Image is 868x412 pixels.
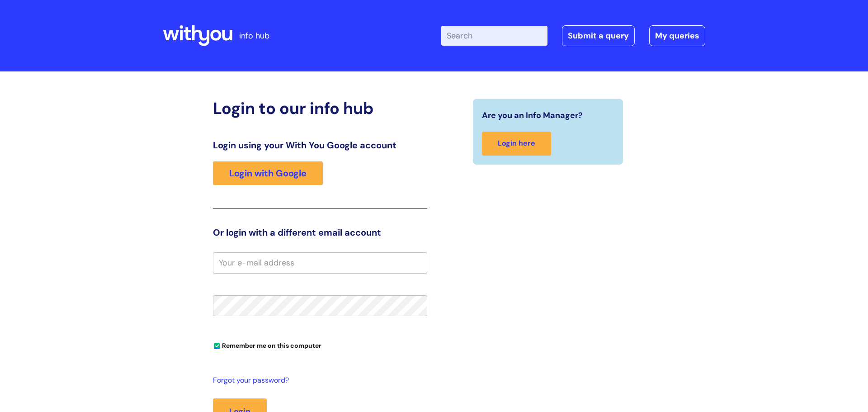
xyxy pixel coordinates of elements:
h2: Login to our info hub [213,99,427,118]
input: Search [441,26,547,46]
input: Your e-mail address [213,252,427,273]
a: My queries [649,25,705,46]
h3: Or login with a different email account [213,227,427,238]
span: Are you an Info Manager? [482,108,583,123]
label: Remember me on this computer [213,340,321,350]
p: info hub [239,28,269,43]
input: Remember me on this computer [214,343,220,349]
a: Login here [482,132,551,156]
a: Login with Google [213,161,323,185]
h3: Login using your With You Google account [213,140,427,151]
a: Forgot your password? [213,374,423,387]
div: You can uncheck this option if you're logging in from a shared device [213,338,427,352]
a: Submit a query [562,25,635,46]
